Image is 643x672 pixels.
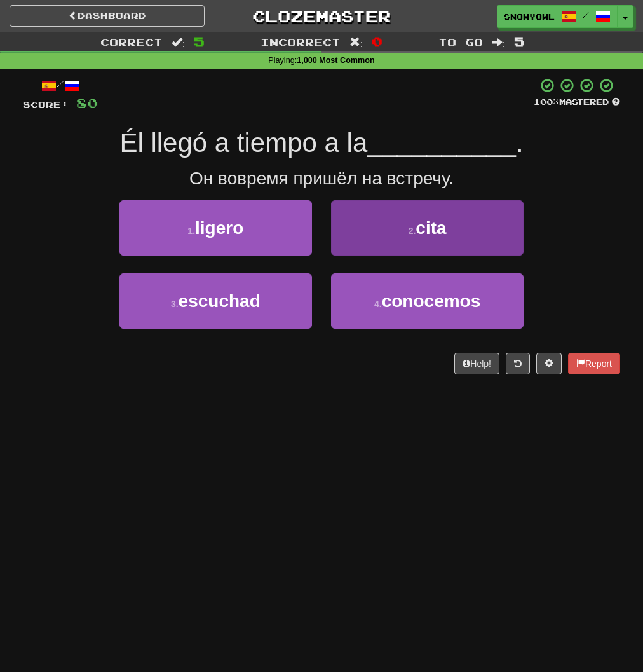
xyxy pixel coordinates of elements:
span: Incorrect [261,36,341,48]
span: / [583,10,589,19]
div: / [23,78,98,93]
button: Help! [454,353,499,374]
span: Score: [23,99,69,110]
span: 80 [76,95,98,111]
span: : [492,37,506,48]
span: __________ [367,128,516,158]
span: 5 [514,34,525,49]
button: 4.conocemos [331,273,524,329]
button: 2.cita [331,200,524,256]
a: SnowyOwl / [497,5,618,28]
button: 3.escuchad [119,273,312,329]
span: ligero [195,218,243,238]
span: cita [416,218,446,238]
strong: 1,000 Most Common [297,56,374,65]
button: 1.ligero [119,200,312,256]
span: To go [438,36,483,48]
a: Dashboard [10,5,205,27]
div: Он вовремя пришёл на встречу. [23,166,620,191]
span: : [349,37,363,48]
span: 0 [372,34,382,49]
span: 100 % [534,97,559,107]
span: : [172,37,186,48]
span: SnowyOwl [504,11,555,22]
small: 2 . [409,226,416,236]
span: Él llegó a tiempo a la [119,128,367,158]
small: 3 . [171,299,179,309]
button: Report [568,353,620,374]
a: Clozemaster [224,5,419,27]
span: escuchad [179,291,261,311]
span: Correct [100,36,163,48]
div: Mastered [534,97,620,108]
span: 5 [194,34,205,49]
button: Round history (alt+y) [506,353,530,374]
span: conocemos [382,291,481,311]
small: 4 . [374,299,382,309]
small: 1 . [187,226,195,236]
span: . [516,128,524,158]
